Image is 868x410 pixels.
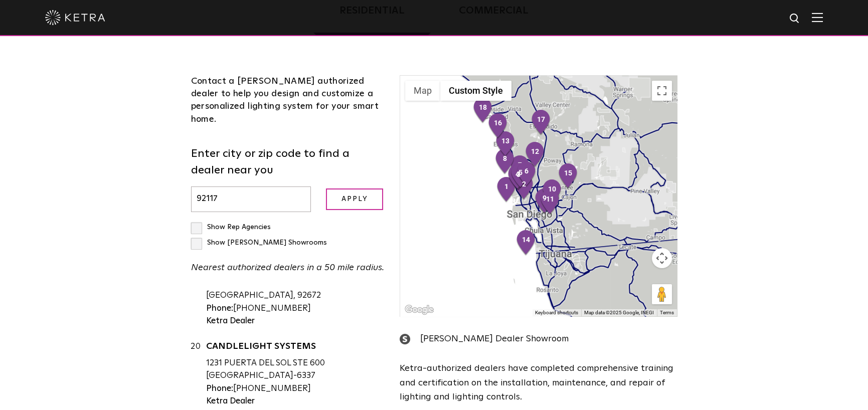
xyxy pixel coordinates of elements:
[494,148,515,175] div: 8
[400,361,677,404] p: Ketra-authorized dealers have completed comprehensive training and certification on the installat...
[440,81,511,101] button: Custom Style
[652,284,672,304] button: Drag Pegman onto the map to open Street View
[472,97,493,124] div: 18
[495,131,516,158] div: 13
[516,161,537,188] div: 6
[652,81,672,101] button: Toggle fullscreen view
[542,179,563,206] div: 10
[206,302,385,315] div: [PHONE_NUMBER]
[535,309,578,316] button: Keyboard shortcuts
[405,81,440,101] button: Show street map
[206,317,255,325] strong: Ketra Dealer
[652,248,672,268] button: Map camera controls
[660,310,674,315] a: Terms (opens in new tab)
[540,189,561,216] div: 11
[326,188,383,210] input: Apply
[403,303,436,316] img: Google
[496,176,517,203] div: 1
[403,303,436,316] a: Open this area in Google Maps (opens a new window)
[206,304,233,313] strong: Phone:
[487,113,508,140] div: 16
[400,334,410,344] img: showroom_icon.png
[191,146,385,179] label: Enter city or zip code to find a dealer near you
[191,261,385,275] p: Nearest authorized dealers in a 50 mile radius.
[812,13,823,22] img: Hamburger%20Nav.svg
[206,357,385,382] div: 1231 PUERTA DEL SOL STE 600 [GEOGRAPHIC_DATA]-6337
[191,75,385,126] div: Contact a [PERSON_NAME] authorized dealer to help you design and customize a personalized lightin...
[534,188,555,215] div: 9
[206,342,385,354] a: CANDLELIGHT SYSTEMS
[789,13,801,25] img: search icon
[206,382,385,395] div: [PHONE_NUMBER]
[509,155,531,182] div: 7
[191,260,206,328] div: 19
[191,239,327,246] label: Show [PERSON_NAME] Showrooms
[191,224,271,231] label: Show Rep Agencies
[510,162,531,189] div: 5
[191,186,311,212] input: Enter city or zip code
[206,384,233,393] strong: Phone:
[206,397,255,405] strong: Ketra Dealer
[558,163,579,190] div: 15
[584,310,654,315] span: Map data ©2025 Google, INEGI
[191,340,206,408] div: 20
[515,230,537,257] div: 14
[400,332,677,346] div: [PERSON_NAME] Dealer Showroom
[507,164,528,191] div: 4
[531,109,552,136] div: 17
[45,10,105,25] img: ketra-logo-2019-white
[525,141,546,168] div: 12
